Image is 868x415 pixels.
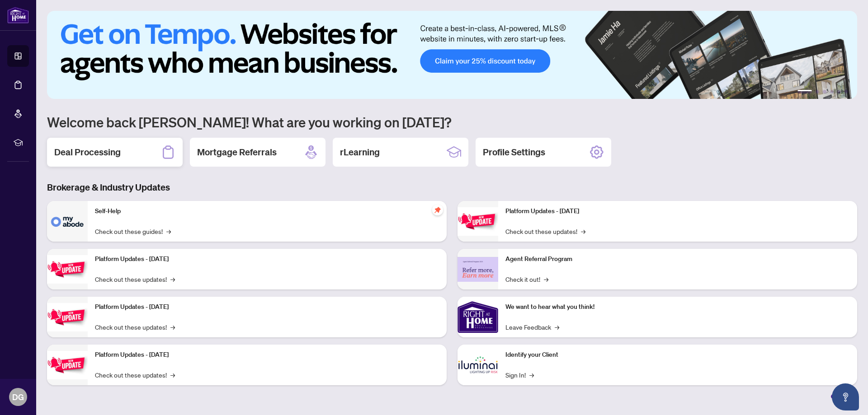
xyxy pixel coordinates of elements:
[170,274,175,284] span: →
[95,206,439,216] p: Self-Help
[505,206,850,216] p: Platform Updates - [DATE]
[95,226,171,236] a: Check out these guides!→
[47,303,88,331] img: Platform Updates - July 21, 2025
[47,351,88,379] img: Platform Updates - July 8, 2025
[170,322,175,332] span: →
[555,322,559,332] span: →
[458,297,498,337] img: We want to hear what you think!
[166,226,171,236] span: →
[47,11,857,99] img: Slide 0
[505,350,850,360] p: Identify your Client
[12,391,24,403] span: DG
[529,370,534,380] span: →
[544,274,548,284] span: →
[47,201,88,242] img: Self-Help
[816,90,819,93] button: 2
[95,274,175,284] a: Check out these updates!→
[458,207,498,236] img: Platform Updates - June 23, 2025
[505,302,850,312] p: We want to hear what you think!
[830,90,834,93] button: 4
[458,257,498,282] img: Agent Referral Program
[95,370,175,380] a: Check out these updates!→
[432,205,443,215] span: pushpin
[95,350,439,360] p: Platform Updates - [DATE]
[47,255,88,284] img: Platform Updates - September 16, 2025
[54,146,121,159] h2: Deal Processing
[505,254,850,264] p: Agent Referral Program
[505,322,559,332] a: Leave Feedback→
[823,90,826,93] button: 3
[95,254,439,264] p: Platform Updates - [DATE]
[505,274,548,284] a: Check it out!→
[581,226,585,236] span: →
[95,322,175,332] a: Check out these updates!→
[7,7,29,23] img: logo
[844,90,848,93] button: 6
[458,345,498,385] img: Identify your Client
[170,370,175,380] span: →
[197,146,277,159] h2: Mortgage Referrals
[95,302,439,312] p: Platform Updates - [DATE]
[505,226,585,236] a: Check out these updates!→
[47,181,857,194] h3: Brokerage & Industry Updates
[837,90,841,93] button: 5
[832,383,859,410] button: Open asap
[47,113,857,131] h1: Welcome back [PERSON_NAME]! What are you working on [DATE]?
[483,146,545,159] h2: Profile Settings
[340,146,380,159] h2: rLearning
[797,90,812,93] button: 1
[505,370,534,380] a: Sign In!→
